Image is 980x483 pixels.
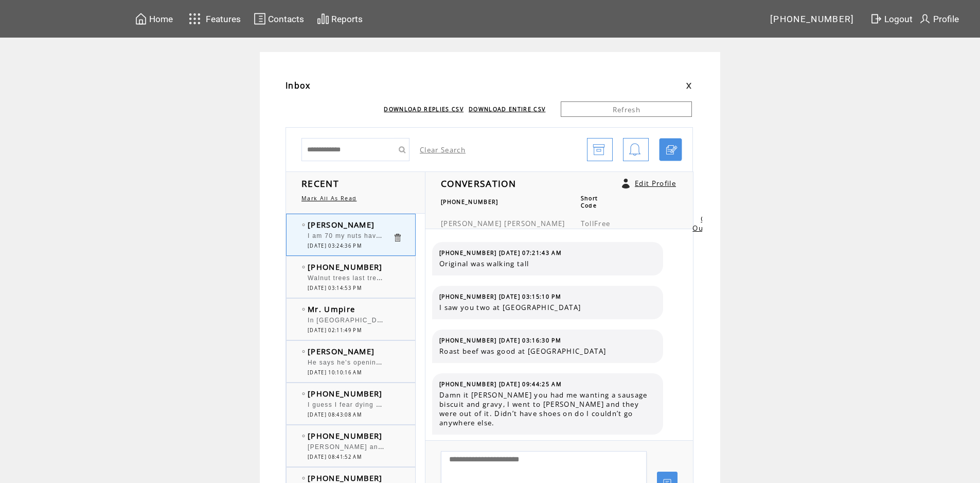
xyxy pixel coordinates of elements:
[439,249,562,256] span: [PHONE_NUMBER] [DATE] 07:21:43 AM
[301,195,357,202] a: Mark All As Read
[308,243,362,249] span: [DATE] 03:24:36 PM
[770,14,854,24] span: [PHONE_NUMBER]
[439,347,655,356] span: Roast beef was good at [GEOGRAPHIC_DATA]
[868,11,917,27] a: Logout
[439,337,561,344] span: [PHONE_NUMBER] [DATE] 03:16:30 PM
[308,327,362,334] span: [DATE] 02:11:49 PM
[469,106,545,113] a: DOWNLOAD ENTIRE CSV
[581,195,598,209] span: Short Code
[870,12,882,25] img: exit.svg
[635,179,676,188] a: Edit Profile
[254,12,266,25] img: contacts.svg
[439,259,655,268] span: Original was walking tall
[186,10,204,27] img: features.svg
[629,139,641,162] img: bell.png
[441,198,498,205] span: [PHONE_NUMBER]
[308,230,464,240] span: I am 70 my nuts have been dropping for years
[308,388,383,399] span: [PHONE_NUMBER]
[917,11,960,27] a: Profile
[308,314,416,324] span: In [GEOGRAPHIC_DATA].....1-1
[308,262,383,272] span: [PHONE_NUMBER]
[149,14,173,24] span: Home
[394,138,409,161] input: Submit
[659,138,682,161] a: Click to start a chat with mobile number by SMS
[884,14,913,24] span: Logout
[206,14,241,24] span: Features
[441,177,516,189] span: CONVERSATION
[561,101,692,117] a: Refresh
[384,106,464,113] a: DOWNLOAD REPLIES CSV
[302,308,305,310] img: bulletEmpty.png
[252,11,306,27] a: Contacts
[302,392,305,395] img: bulletEmpty.png
[439,381,562,388] span: [PHONE_NUMBER] [DATE] 09:44:25 AM
[439,293,561,300] span: [PHONE_NUMBER] [DATE] 03:15:10 PM
[504,219,565,228] span: [PERSON_NAME]
[302,223,305,226] img: bulletEmpty.png
[692,214,715,233] a: Opt Out
[308,285,362,291] span: [DATE] 03:14:53 PM
[308,346,375,356] span: [PERSON_NAME]
[317,12,329,25] img: chart.svg
[593,139,605,162] img: archive.png
[133,11,174,27] a: Home
[439,303,655,312] span: I saw you two at [GEOGRAPHIC_DATA]
[268,14,304,24] span: Contacts
[301,177,339,189] span: RECENT
[308,272,552,282] span: Walnut trees last tree in spring to get leaves first tree to drop its leaves
[308,430,383,441] span: [PHONE_NUMBER]
[315,11,364,27] a: Reports
[933,14,959,24] span: Profile
[393,233,402,243] a: Click to delete these messgaes
[308,411,362,418] span: [DATE] 08:43:08 AM
[308,356,838,367] span: He says he's opening in 2 to 3 weeks the Mexican restaurant in [GEOGRAPHIC_DATA] in [GEOGRAPHIC_D...
[919,12,931,25] img: profile.svg
[308,473,383,483] span: [PHONE_NUMBER]
[302,266,305,268] img: bulletEmpty.png
[622,179,630,188] a: Click to edit user profile
[420,145,466,154] a: Clear Search
[308,369,362,376] span: [DATE] 10:10:16 AM
[441,219,502,228] span: [PERSON_NAME]
[308,454,362,460] span: [DATE] 08:41:52 AM
[286,80,311,91] span: Inbox
[308,399,848,409] span: I guess I fear dying a slow painful death, alone and unable to help myself or call for help. Nigh...
[302,435,305,437] img: bulletEmpty.png
[439,390,655,427] span: Damn it [PERSON_NAME] you had me wanting a sausage biscuit and gravy, I went to [PERSON_NAME] and...
[302,350,305,353] img: bulletEmpty.png
[331,14,363,24] span: Reports
[581,219,611,228] span: TollFree
[308,304,355,314] span: Mr. Umpire
[302,477,305,479] img: bulletEmpty.png
[308,219,375,230] span: [PERSON_NAME]
[184,9,242,29] a: Features
[135,12,147,25] img: home.svg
